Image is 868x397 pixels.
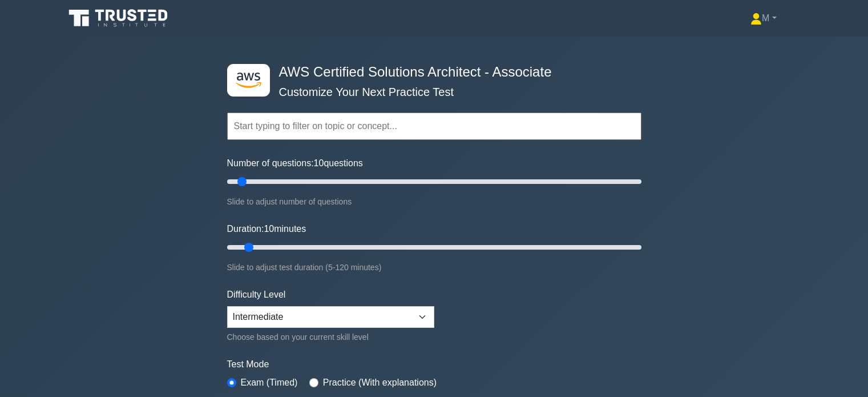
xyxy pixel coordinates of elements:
label: Practice (With explanations) [323,376,437,390]
input: Start typing to filter on topic or concept... [227,113,641,140]
label: Duration: minutes [227,222,306,236]
a: M [723,7,804,30]
label: Exam (Timed) [241,376,298,390]
label: Difficulty Level [227,288,286,302]
span: 10 [264,224,274,234]
h4: AWS Certified Solutions Architect - Associate [274,64,586,81]
div: Slide to adjust number of questions [227,195,641,208]
div: Slide to adjust test duration (5-120 minutes) [227,260,641,274]
div: Choose based on your current skill level [227,330,434,344]
label: Number of questions: questions [227,157,363,170]
label: Test Mode [227,358,641,371]
span: 10 [314,158,324,168]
